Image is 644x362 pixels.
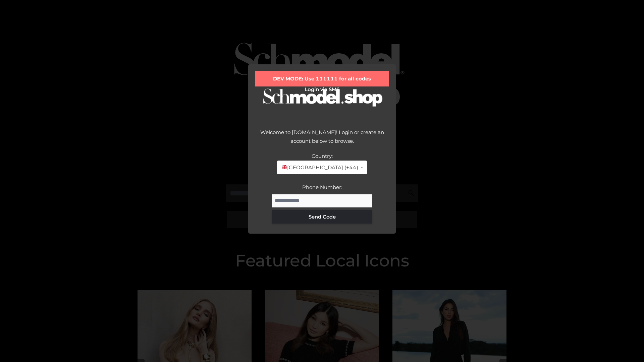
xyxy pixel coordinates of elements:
[255,86,389,93] h2: Login via SMS
[302,184,342,190] label: Phone Number:
[282,165,287,170] img: 🇬🇧
[312,153,333,159] label: Country:
[255,71,389,86] div: DEV MODE: Use 111111 for all codes
[272,210,372,224] button: Send Code
[255,128,389,152] div: Welcome to [DOMAIN_NAME]! Login or create an account below to browse.
[281,163,358,172] span: [GEOGRAPHIC_DATA] (+44)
